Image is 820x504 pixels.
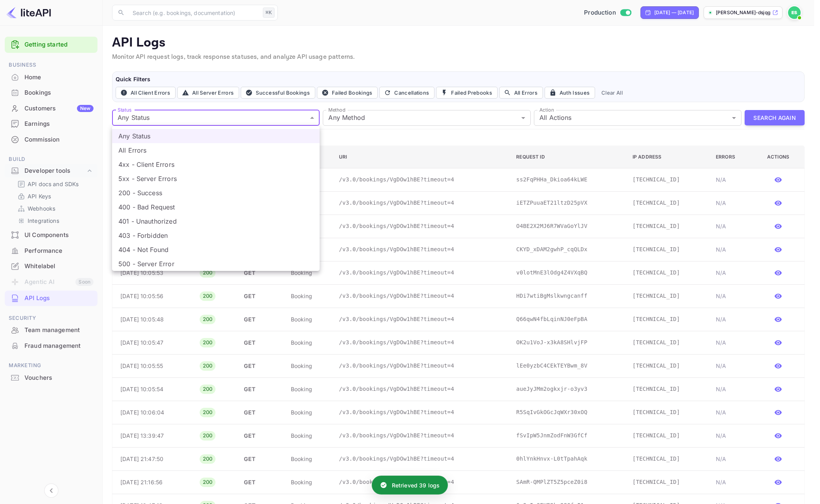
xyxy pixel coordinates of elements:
li: 400 - Bad Request [112,200,320,214]
li: 4xx - Client Errors [112,157,320,172]
li: 401 - Unauthorized [112,214,320,228]
li: 200 - Success [112,186,320,200]
li: 404 - Not Found [112,243,320,257]
li: 5xx - Server Errors [112,172,320,186]
li: Any Status [112,129,320,143]
li: All Errors [112,143,320,157]
li: 500 - Server Error [112,257,320,271]
p: Retrieved 39 logs [392,481,440,489]
li: 403 - Forbidden [112,228,320,243]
